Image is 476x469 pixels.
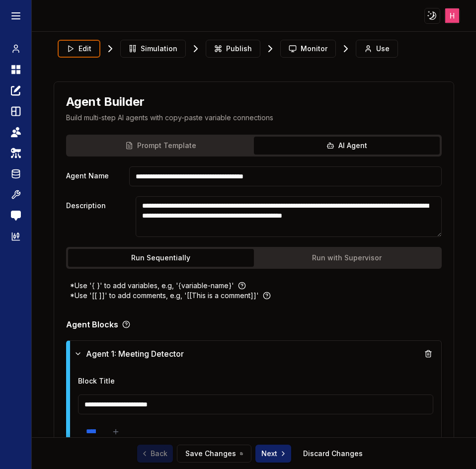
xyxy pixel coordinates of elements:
span: Use [376,44,390,54]
h1: Agent Builder [66,94,145,110]
img: ACg8ocJJXoBNX9W-FjmgwSseULRJykJmqCZYzqgfQpEi3YodQgNtRg=s96-c [445,8,460,23]
button: Run Sequentially [68,249,254,267]
button: Simulation [120,40,186,58]
button: AI Agent [254,137,440,155]
button: Save Changes [177,445,251,463]
img: feedback [11,211,21,221]
button: Monitor [280,40,336,58]
p: *Use '{ }' to add variables, e.g, '{variable-name}' [70,281,234,291]
button: Discard Changes [295,445,371,463]
span: Monitor [301,44,327,54]
button: Edit [58,40,100,58]
span: Next [261,449,287,459]
label: Agent Name [66,166,125,186]
p: *Use '[[ ]]' to add comments, e.g, '[[This is a comment]]' [70,291,259,301]
label: Description [66,196,132,237]
span: Simulation [141,44,177,54]
span: Agent 1: Meeting Detector [86,348,184,360]
span: Publish [226,44,252,54]
button: Publish [206,40,260,58]
button: Run with Supervisor [254,249,440,267]
p: Build multi-step AI agents with copy-paste variable connections [66,113,442,123]
a: Back [137,445,173,463]
label: Block Title [78,377,115,385]
p: Agent Blocks [66,320,118,328]
button: Use [356,40,398,58]
button: Next [255,445,291,463]
button: Prompt Template [68,137,254,155]
span: Edit [79,44,91,54]
a: Discard Changes [303,449,363,459]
